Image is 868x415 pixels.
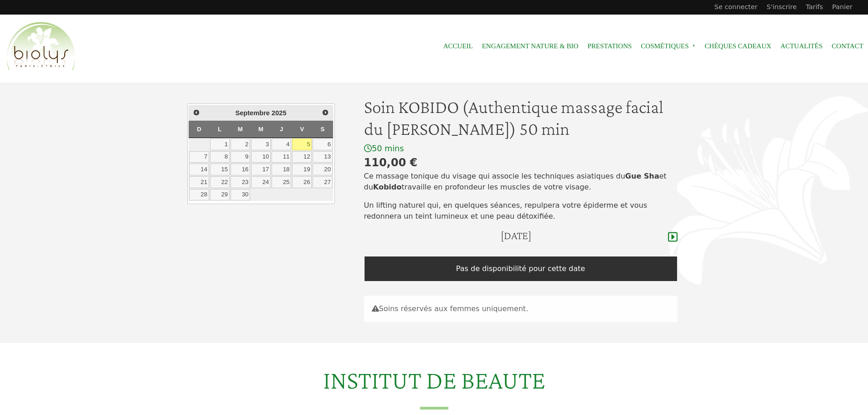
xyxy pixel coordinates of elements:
[364,296,678,322] div: Soins réservés aux femmes uniquement.
[292,176,312,188] a: 26
[364,154,678,171] div: 110,00 €
[313,138,332,150] a: 6
[272,109,287,117] span: 2025
[189,151,209,163] a: 7
[692,44,696,48] span: »
[189,176,209,188] a: 21
[197,126,201,133] span: Dimanche
[231,176,250,188] a: 23
[5,365,863,409] h2: INSTITUT DE BEAUTE
[251,151,271,163] a: 10
[501,229,531,242] h4: [DATE]
[238,126,243,133] span: Mardi
[641,36,696,56] span: Cosmétiques
[482,36,579,56] a: Engagement Nature & Bio
[300,126,304,133] span: Vendredi
[373,183,402,191] strong: Kobido
[218,126,221,133] span: Lundi
[210,176,230,188] a: 22
[364,143,678,154] div: 50 mins
[364,171,678,193] p: Ce massage tonique du visage qui associe les techniques asiatiques du et du travaille en profonde...
[251,176,271,188] a: 24
[210,138,230,150] a: 1
[313,164,332,175] a: 20
[587,36,632,56] a: Prestations
[251,138,271,150] a: 3
[210,164,230,175] a: 15
[272,138,291,150] a: 4
[364,96,678,140] h1: Soin KOBIDO (Authentique massage facial du [PERSON_NAME]) 50 min
[235,109,270,117] span: Septembre
[231,164,250,175] a: 16
[313,176,332,188] a: 27
[319,107,331,118] a: Suivant
[272,164,291,175] a: 18
[190,107,202,118] a: Précédent
[231,189,250,201] a: 30
[5,20,77,72] img: Accueil
[189,164,209,175] a: 14
[210,151,230,163] a: 8
[231,138,250,150] a: 2
[625,172,659,180] strong: Gue Sha
[364,200,678,222] p: Un lifting naturel qui, en quelques séances, repulpera votre épiderme et vous redonnera un teint ...
[705,36,771,56] a: Chèques cadeaux
[443,36,473,56] a: Accueil
[292,151,312,163] a: 12
[258,126,263,133] span: Mercredi
[210,189,230,201] a: 29
[313,151,332,163] a: 13
[322,109,329,116] span: Suivant
[292,138,312,150] a: 5
[251,164,271,175] a: 17
[364,256,678,282] div: Pas de disponibilité pour cette date
[280,126,283,133] span: Jeudi
[193,109,200,116] span: Précédent
[292,164,312,175] a: 19
[189,189,209,201] a: 28
[272,176,291,188] a: 25
[832,36,863,56] a: Contact
[272,151,291,163] a: 11
[321,126,325,133] span: Samedi
[231,151,250,163] a: 9
[781,36,823,56] a: Actualités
